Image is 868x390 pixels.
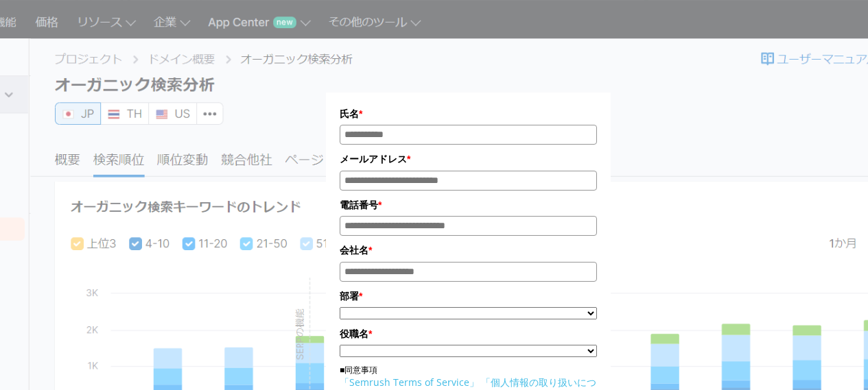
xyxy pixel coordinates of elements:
label: 役職名 [340,326,597,341]
a: 「Semrush Terms of Service」 [340,376,479,389]
label: 会社名 [340,243,597,258]
label: メールアドレス [340,151,597,167]
label: 部署 [340,289,597,304]
label: 氏名 [340,106,597,121]
label: 電話番号 [340,197,597,212]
